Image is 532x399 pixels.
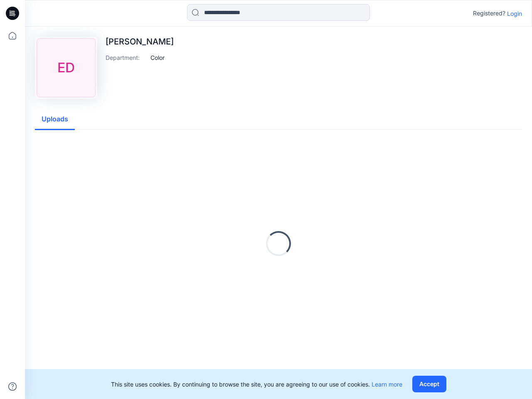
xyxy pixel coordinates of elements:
a: Learn more [372,381,402,388]
button: Accept [412,376,446,392]
div: ED [37,38,96,97]
p: Registered? [473,8,505,18]
p: [PERSON_NAME] [106,37,174,47]
p: Color [150,53,165,62]
p: This site uses cookies. By continuing to browse the site, you are agreeing to our use of cookies. [111,380,402,389]
p: Login [507,9,522,18]
button: Uploads [35,109,75,130]
p: Department : [106,53,147,62]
